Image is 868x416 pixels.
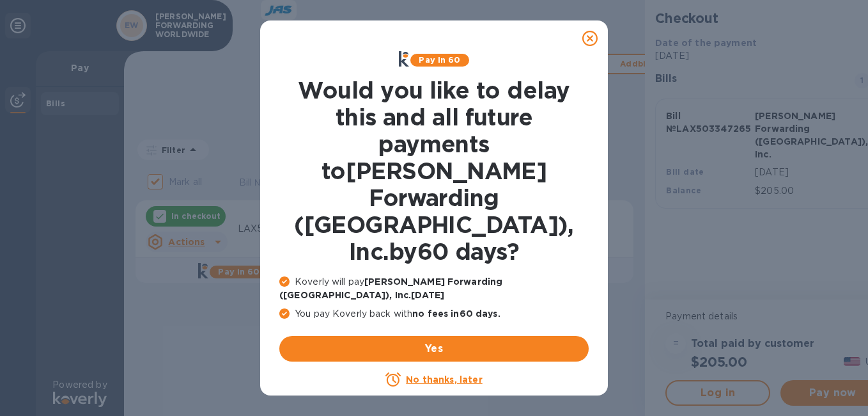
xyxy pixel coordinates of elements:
[279,77,589,265] h1: Would you like to delay this and all future payments to [PERSON_NAME] Forwarding ([GEOGRAPHIC_DAT...
[279,336,589,362] button: Yes
[290,341,578,356] span: Yes
[419,55,460,65] b: Pay in 60
[279,275,589,302] p: Koverly will pay
[412,308,500,319] b: no fees in 60 days .
[279,276,502,300] b: [PERSON_NAME] Forwarding ([GEOGRAPHIC_DATA]), Inc. [DATE]
[406,374,482,385] u: No thanks, later
[279,307,589,321] p: You pay Koverly back with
